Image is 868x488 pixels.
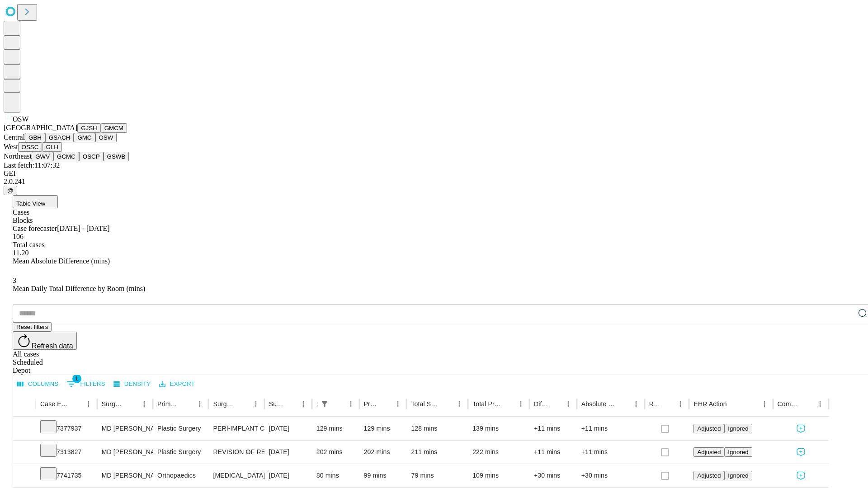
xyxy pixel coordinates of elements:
[79,152,104,161] button: OSCP
[25,133,45,142] button: GBH
[7,187,14,194] span: @
[693,447,724,457] button: Adjusted
[364,441,402,464] div: 202 mins
[4,133,25,141] span: Central
[814,398,826,410] button: Menu
[411,464,463,487] div: 79 mins
[284,398,297,410] button: Sort
[18,468,31,484] button: Expand
[213,464,259,487] div: [MEDICAL_DATA] DIAGNOSTIC
[697,449,721,455] span: Adjusted
[534,400,548,408] div: Difference
[13,249,28,257] span: 11.20
[728,425,748,432] span: Ignored
[581,400,616,408] div: Absolute Difference
[13,277,16,284] span: 3
[125,398,138,410] button: Sort
[157,377,197,391] button: Export
[392,398,404,410] button: Menu
[102,441,148,464] div: MD [PERSON_NAME] [PERSON_NAME]
[40,464,93,487] div: 7741735
[102,417,148,440] div: MD [PERSON_NAME] [PERSON_NAME]
[693,424,724,433] button: Adjusted
[728,398,741,410] button: Sort
[53,152,79,161] button: GCMC
[4,161,60,169] span: Last fetch: 11:07:32
[45,133,74,142] button: GSACH
[13,225,57,232] span: Case forecaster
[213,417,259,440] div: PERI-IMPLANT CAPSULECTOMY, BREAST, COMPLETE, INCLUDING REMOVAL OF ALL INTRACAPSULAR CONTENTS
[157,441,204,464] div: Plastic Surgery
[514,398,527,410] button: Menu
[16,324,48,330] span: Reset filters
[13,115,29,123] span: OSW
[801,398,814,410] button: Sort
[472,417,525,440] div: 139 mins
[472,400,501,408] div: Total Predicted Duration
[724,447,752,457] button: Ignored
[472,441,525,464] div: 222 mins
[269,417,307,440] div: [DATE]
[534,464,572,487] div: +30 mins
[728,449,748,455] span: Ignored
[332,398,344,410] button: Sort
[250,398,262,410] button: Menu
[213,400,236,408] div: Surgery Name
[72,374,81,383] span: 1
[157,464,204,487] div: Orthopaedics
[70,398,82,410] button: Sort
[724,471,752,480] button: Ignored
[4,152,32,160] span: Northeast
[411,441,463,464] div: 211 mins
[661,398,674,410] button: Sort
[316,464,355,487] div: 80 mins
[138,398,151,410] button: Menu
[724,424,752,433] button: Ignored
[74,133,95,142] button: GMC
[18,445,31,460] button: Expand
[630,398,642,410] button: Menu
[57,225,109,232] span: [DATE] - [DATE]
[32,342,73,350] span: Refresh data
[13,195,58,208] button: Table View
[440,398,453,410] button: Sort
[42,142,61,152] button: GLH
[364,417,402,440] div: 129 mins
[269,464,307,487] div: [DATE]
[316,400,317,408] div: Scheduled In Room Duration
[617,398,630,410] button: Sort
[318,398,331,410] button: Show filters
[15,377,61,391] button: Select columns
[13,285,145,292] span: Mean Daily Total Difference by Room (mins)
[181,398,193,410] button: Sort
[40,441,93,464] div: 7313827
[102,464,148,487] div: MD [PERSON_NAME] [PERSON_NAME]
[13,257,110,265] span: Mean Absolute Difference (mins)
[581,441,640,464] div: +11 mins
[364,400,378,408] div: Predicted In Room Duration
[157,417,204,440] div: Plastic Surgery
[4,178,864,186] div: 2.0.241
[193,398,206,410] button: Menu
[453,398,466,410] button: Menu
[534,441,572,464] div: +11 mins
[411,400,439,408] div: Total Scheduled Duration
[13,322,52,332] button: Reset filters
[758,398,771,410] button: Menu
[13,241,44,249] span: Total cases
[649,400,661,408] div: Resolved in EHR
[4,169,864,178] div: GEI
[269,400,283,408] div: Surgery Date
[13,233,24,240] span: 106
[297,398,310,410] button: Menu
[40,400,69,408] div: Case Epic Id
[344,398,357,410] button: Menu
[693,471,724,480] button: Adjusted
[4,186,17,195] button: @
[562,398,575,410] button: Menu
[104,152,129,161] button: GSWB
[693,400,726,408] div: EHR Action
[18,142,42,152] button: OSSC
[18,421,31,437] button: Expand
[778,400,800,408] div: Comments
